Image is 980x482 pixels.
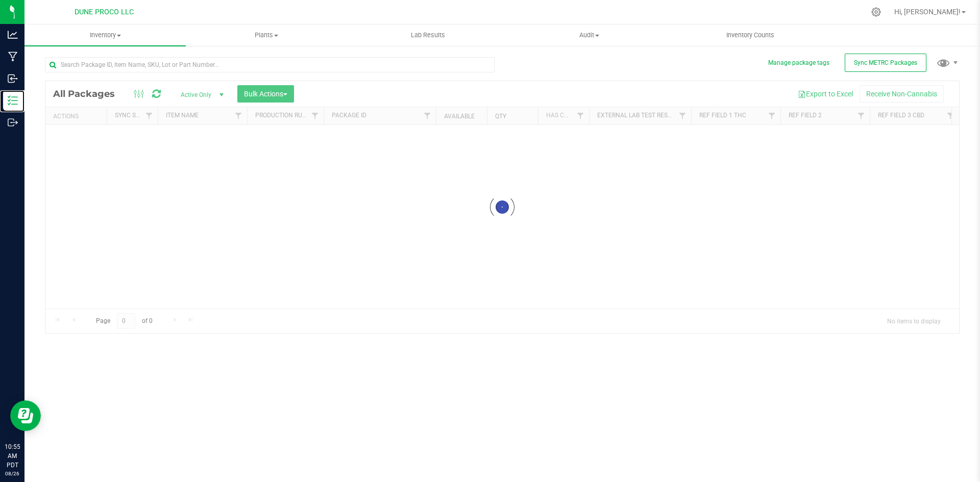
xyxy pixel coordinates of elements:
inline-svg: Outbound [8,117,18,128]
inline-svg: Manufacturing [8,52,18,62]
div: Manage settings [870,7,883,17]
a: Audit [508,24,670,46]
p: 10:55 AM PDT [5,442,20,470]
a: Plants [186,24,347,46]
button: Manage package tags [768,59,829,67]
span: Lab Results [397,31,459,40]
span: Inventory [24,31,186,40]
span: Sync METRC Packages [854,59,917,66]
p: 08/26 [5,470,20,477]
inline-svg: Inventory [8,95,18,106]
span: Audit [509,31,669,40]
span: Hi, [PERSON_NAME]! [894,8,961,16]
span: DUNE PROCO LLC [75,8,134,16]
iframe: Resource center [10,400,41,431]
a: Inventory [24,24,186,46]
span: Inventory Counts [713,31,788,40]
a: Inventory Counts [670,24,831,46]
input: Search Package ID, Item Name, SKU, Lot or Part Number... [45,57,495,72]
a: Lab Results [347,24,508,46]
button: Sync METRC Packages [845,54,926,72]
inline-svg: Analytics [8,30,18,40]
inline-svg: Inbound [8,73,18,84]
span: Plants [186,31,347,40]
